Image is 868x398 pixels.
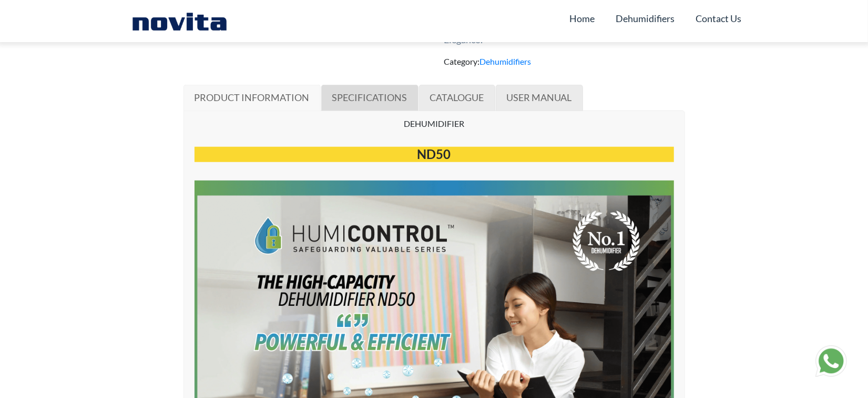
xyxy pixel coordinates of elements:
a: Home [570,8,595,28]
span: SPECIFICATIONS [332,92,407,103]
span: PRODUCT INFORMATION [195,92,310,103]
a: PRODUCT INFORMATION [183,85,321,111]
a: SPECIFICATIONS [321,85,418,111]
a: CATALOGUE [419,85,495,111]
a: USER MANUAL [496,85,583,111]
a: Contact Us [696,8,742,28]
a: Dehumidifiers [616,8,675,28]
span: DEHUMIDIFIER [404,118,464,128]
span: USER MANUAL [507,92,572,103]
span: CATALOGUE [430,92,484,103]
a: Dehumidifiers [480,56,532,66]
span: Category: [444,56,532,66]
img: Novita [127,11,232,32]
span: ND50 [417,146,451,162]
